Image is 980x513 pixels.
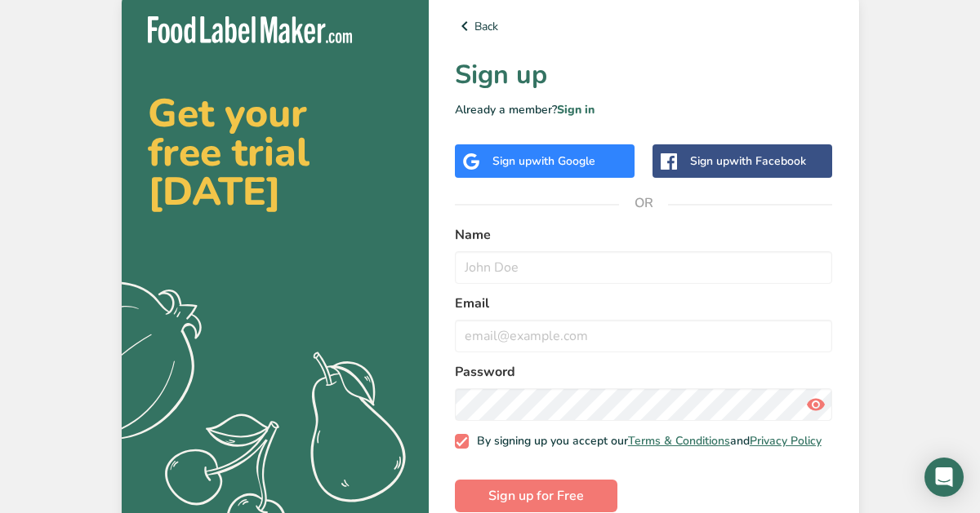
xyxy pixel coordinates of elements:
[532,153,595,169] span: with Google
[455,320,833,352] input: email@example.com
[557,102,595,117] a: Sign in
[455,480,617,512] button: Sign up for Free
[148,94,403,211] h2: Get your free trial [DATE]
[729,153,806,169] span: with Facebook
[455,225,833,245] label: Name
[455,16,833,36] a: Back
[492,153,595,170] div: Sign up
[619,179,668,228] span: OR
[455,362,833,382] label: Password
[924,458,964,497] div: Open Intercom Messenger
[148,16,352,43] img: Food Label Maker
[455,294,833,313] label: Email
[455,101,833,118] p: Already a member?
[455,55,833,95] h1: Sign up
[488,486,584,506] span: Sign up for Free
[455,251,833,284] input: John Doe
[690,153,806,170] div: Sign up
[628,433,730,449] a: Terms & Conditions
[750,433,822,449] a: Privacy Policy
[469,434,822,449] span: By signing up you accept our and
